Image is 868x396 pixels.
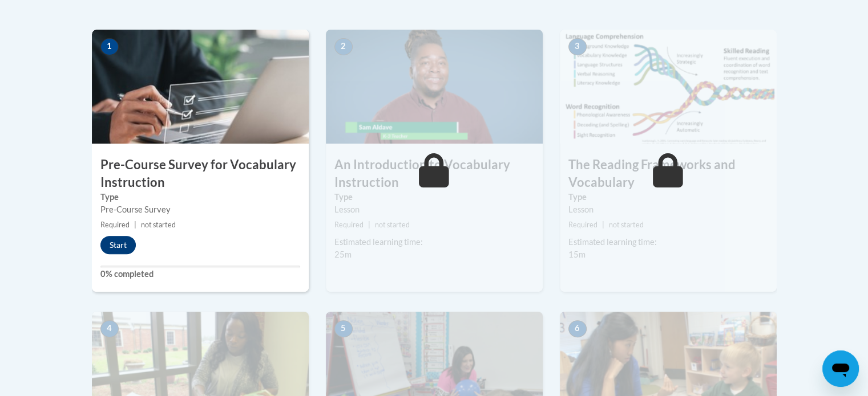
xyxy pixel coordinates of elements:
[334,38,353,55] span: 2
[568,250,586,259] span: 15m
[568,38,587,55] span: 3
[375,221,410,229] span: not started
[822,350,859,387] iframe: Button to launch messaging window
[100,320,119,337] span: 4
[100,203,300,216] div: Pre-Course Survey
[560,30,777,144] img: Course Image
[100,191,300,203] label: Type
[568,221,597,229] span: Required
[334,221,364,229] span: Required
[334,203,534,216] div: Lesson
[100,268,300,280] label: 0% completed
[100,38,119,55] span: 1
[326,30,543,144] img: Course Image
[568,320,587,337] span: 6
[568,203,768,216] div: Lesson
[568,236,768,248] div: Estimated learning time:
[334,250,352,259] span: 25m
[334,320,353,337] span: 5
[568,191,768,203] label: Type
[141,221,176,229] span: not started
[609,221,644,229] span: not started
[368,221,370,229] span: |
[92,30,309,144] img: Course Image
[334,236,534,248] div: Estimated learning time:
[334,191,534,203] label: Type
[92,156,309,191] h3: Pre-Course Survey for Vocabulary Instruction
[326,156,543,191] h3: An Introduction to Vocabulary Instruction
[560,156,777,191] h3: The Reading Frameworks and Vocabulary
[134,221,136,229] span: |
[100,221,130,229] span: Required
[100,236,136,254] button: Start
[602,221,604,229] span: |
